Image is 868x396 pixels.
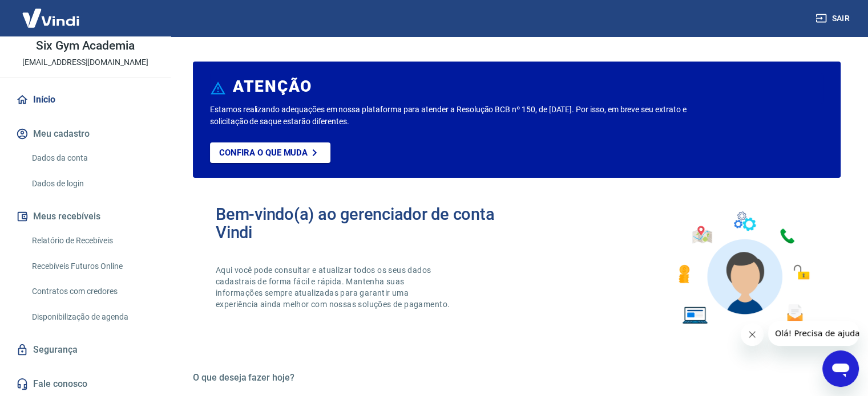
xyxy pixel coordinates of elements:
[193,372,841,383] h5: O que deseja fazer hoje?
[27,172,157,195] a: Dados de login
[27,305,157,329] a: Disponibilização de agenda
[813,8,854,29] button: Sair
[210,142,330,163] a: Confira o que muda
[27,255,157,278] a: Recebíveis Futuros Online
[233,81,312,92] h6: ATENÇÃO
[741,323,764,346] iframe: Fechar mensagem
[7,8,96,17] span: Olá! Precisa de ajuda?
[27,280,157,303] a: Contratos com credores
[36,40,135,52] p: Six Gym Academia
[14,121,157,146] button: Meu cadastro
[27,229,157,252] a: Relatório de Recebíveis
[14,87,157,112] a: Início
[14,337,157,362] a: Segurança
[219,148,308,158] p: Confira o que muda
[822,350,859,387] iframe: Botão para abrir a janela de mensagens
[27,146,157,170] a: Dados da conta
[14,1,88,35] img: Vindi
[210,104,701,128] p: Estamos realizando adequações em nossa plataforma para atender a Resolução BCB nº 150, de [DATE]....
[768,321,859,346] iframe: Mensagem da empresa
[22,56,148,68] p: [EMAIL_ADDRESS][DOMAIN_NAME]
[216,264,452,310] p: Aqui você pode consultar e atualizar todos os seus dados cadastrais de forma fácil e rápida. Mant...
[668,205,818,331] img: Imagem de um avatar masculino com diversos icones exemplificando as funcionalidades do gerenciado...
[14,204,157,229] button: Meus recebíveis
[216,205,517,242] h2: Bem-vindo(a) ao gerenciador de conta Vindi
